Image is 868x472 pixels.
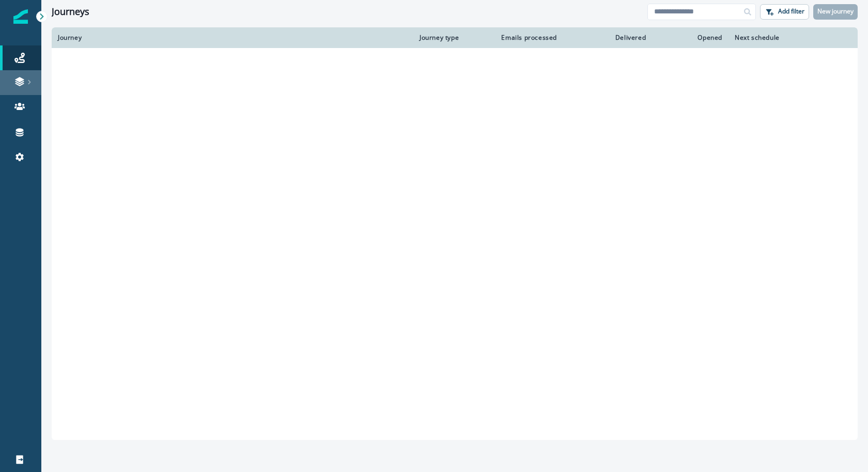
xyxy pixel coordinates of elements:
[58,34,407,42] div: Journey
[817,8,854,15] p: New journey
[569,34,646,42] div: Delivered
[658,34,722,42] div: Opened
[52,6,89,18] h1: Journeys
[13,9,28,24] img: Inflection
[813,4,858,20] button: New journey
[497,34,557,42] div: Emails processed
[735,34,826,42] div: Next schedule
[420,34,485,42] div: Journey type
[760,4,809,20] button: Add filter
[778,8,804,15] p: Add filter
